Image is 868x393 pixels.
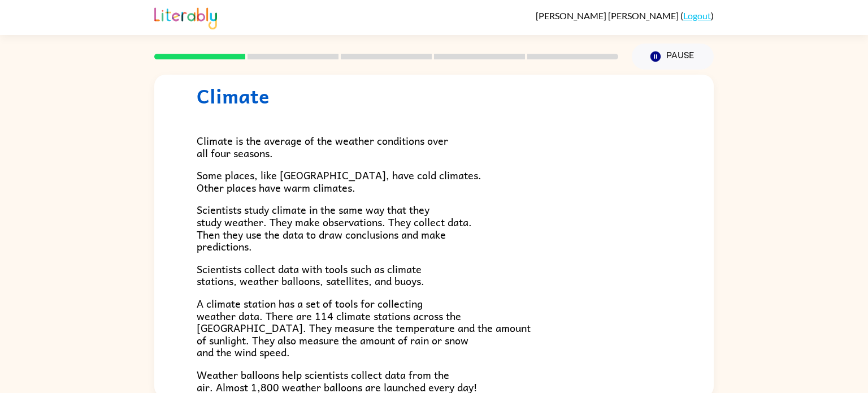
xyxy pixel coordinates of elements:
[536,10,714,21] div: ( )
[197,167,481,196] span: Some places, like [GEOGRAPHIC_DATA], have cold climates. Other places have warm climates.
[197,261,424,290] span: Scientists collect data with tools such as climate stations, weather balloons, satellites, and bu...
[197,295,531,360] span: A climate station has a set of tools for collecting weather data. There are 114 climate stations ...
[197,201,472,254] span: Scientists study climate in the same way that they study weather. They make observations. They co...
[536,10,680,21] span: [PERSON_NAME] [PERSON_NAME]
[154,5,217,29] img: Literably
[197,84,671,107] h1: Climate
[632,44,714,70] button: Pause
[683,10,711,21] a: Logout
[197,132,448,161] span: Climate is the average of the weather conditions over all four seasons.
